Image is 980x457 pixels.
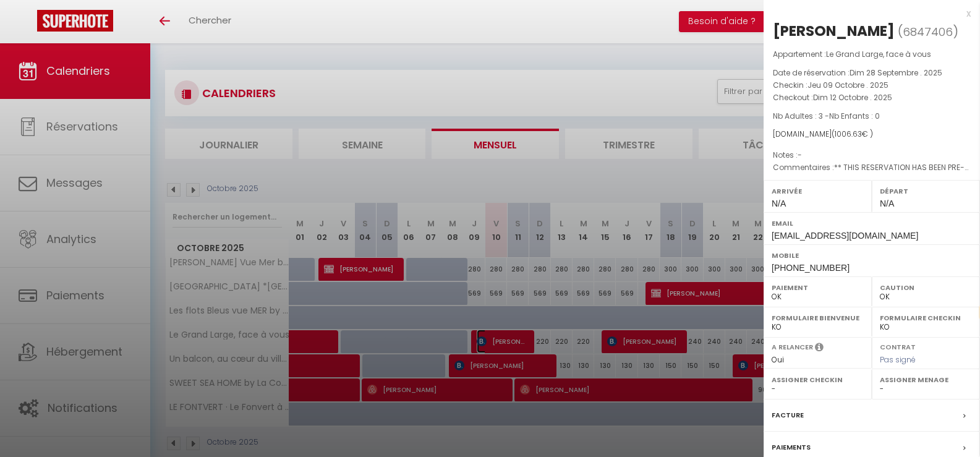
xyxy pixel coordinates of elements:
span: ( ) [898,23,958,40]
label: Facture [772,409,804,422]
span: ( € ) [832,129,873,139]
span: Pas signé [880,354,916,365]
span: 6847406 [903,24,953,40]
span: Nb Adultes : 3 - [773,111,880,121]
label: Contrat [880,342,916,350]
span: Dim 28 Septembre . 2025 [850,67,942,78]
p: Date de réservation : [773,67,971,79]
div: [DOMAIN_NAME] [773,129,971,140]
label: Assigner Menage [880,374,972,386]
span: Le Grand Large, face à vous [826,49,931,59]
span: 1006.63 [835,129,862,139]
div: x [764,6,971,21]
span: [EMAIL_ADDRESS][DOMAIN_NAME] [772,231,918,241]
p: Appartement : [773,48,971,61]
label: Formulaire Checkin [880,312,972,324]
label: Email [772,217,972,229]
span: Dim 12 Octobre . 2025 [813,92,892,103]
label: Assigner Checkin [772,374,864,386]
span: N/A [772,199,786,208]
label: Paiement [772,281,864,294]
label: Caution [880,281,972,294]
label: Arrivée [772,185,864,197]
span: Nb Enfants : 0 [829,111,880,121]
label: A relancer [772,342,813,352]
label: Départ [880,185,972,197]
p: Commentaires : [773,161,971,174]
p: Checkout : [773,92,971,104]
p: Checkin : [773,79,971,92]
span: Jeu 09 Octobre . 2025 [807,80,888,90]
label: Formulaire Bienvenue [772,312,864,324]
span: [PHONE_NUMBER] [772,263,850,273]
i: Sélectionner OUI si vous souhaiter envoyer les séquences de messages post-checkout [815,342,824,356]
p: Notes : [773,149,971,161]
div: [PERSON_NAME] [773,21,895,41]
label: Paiements [772,441,811,454]
label: Mobile [772,249,972,262]
span: N/A [880,199,894,208]
span: - [798,150,802,160]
